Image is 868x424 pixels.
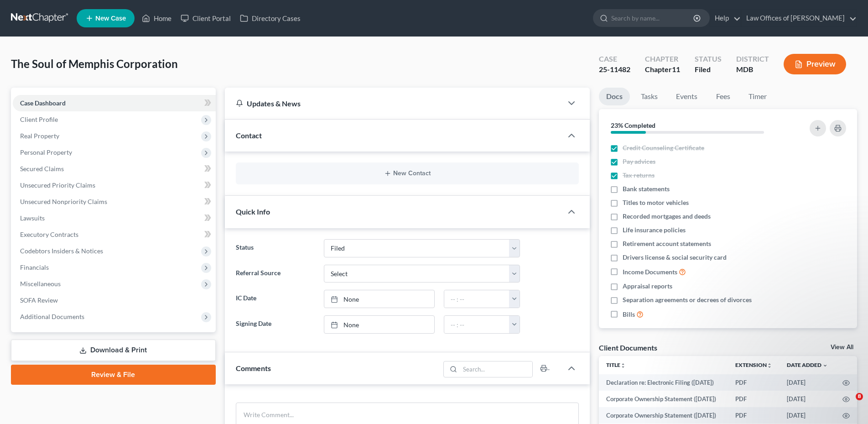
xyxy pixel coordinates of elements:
span: Bills [623,310,635,319]
span: Lawsuits [20,214,45,222]
a: Download & Print [11,340,216,361]
span: Income Documents [623,267,677,277]
input: Search... [460,361,533,377]
div: District [736,54,769,64]
span: 11 [672,65,680,73]
span: Contact [236,131,262,140]
a: Case Dashboard [13,95,216,111]
span: Drivers license & social security card [623,253,727,262]
span: Appraisal reports [623,282,672,291]
a: Executory Contracts [13,226,216,243]
td: Declaration re: Electronic Filing ([DATE]) [599,374,728,391]
span: Unsecured Nonpriority Claims [20,198,107,205]
iframe: Intercom live chat [837,393,859,415]
div: MDB [736,64,769,75]
td: Corporate Ownership Statement ([DATE]) [599,391,728,407]
div: Client Documents [599,343,657,352]
a: Fees [708,88,738,105]
td: Corporate Ownership Statement ([DATE]) [599,407,728,424]
span: Life insurance policies [623,225,686,235]
input: -- : -- [444,290,510,308]
a: Secured Claims [13,161,216,177]
span: Retirement account statements [623,239,711,248]
a: Events [669,88,705,105]
span: The Soul of Memphis Corporation [11,57,178,70]
label: Referral Source [231,265,319,283]
label: Status [231,239,319,257]
span: Additional Documents [20,313,84,320]
button: New Contact [243,170,572,177]
span: Recorded mortgages and deeds [623,212,711,221]
div: Chapter [645,64,680,75]
a: Law Offices of [PERSON_NAME] [742,10,857,26]
div: Case [599,54,630,64]
a: Unsecured Nonpriority Claims [13,194,216,210]
span: Credit Counseling Certificate [623,143,704,152]
a: Help [710,10,741,26]
span: Codebtors Insiders & Notices [20,247,103,255]
a: Tasks [634,88,665,105]
span: Secured Claims [20,165,64,173]
div: 25-11482 [599,64,630,75]
span: Client Profile [20,115,58,123]
span: Pay advices [623,157,655,166]
span: Executory Contracts [20,230,78,238]
div: Filed [695,64,722,75]
label: Signing Date [231,315,319,334]
span: Bank statements [623,184,670,194]
a: Titleunfold_more [606,361,626,368]
div: Status [695,54,722,64]
span: 8 [856,393,863,400]
a: None [324,290,434,308]
span: Titles to motor vehicles [623,198,689,207]
div: Updates & News [236,99,551,108]
a: Docs [599,88,630,105]
a: Timer [741,88,774,105]
span: Separation agreements or decrees of divorces [623,295,752,304]
a: Review & File [11,365,216,385]
a: Home [137,10,176,26]
span: Financials [20,263,49,271]
a: Directory Cases [235,10,305,26]
a: Unsecured Priority Claims [13,177,216,194]
label: IC Date [231,290,319,308]
span: Real Property [20,132,59,140]
span: Case Dashboard [20,99,66,107]
span: Miscellaneous [20,280,61,288]
input: Search by name... [611,10,695,26]
span: Comments [236,364,271,372]
a: Lawsuits [13,210,216,226]
span: Personal Property [20,148,72,156]
strong: 23% Completed [611,121,655,129]
span: Quick Info [236,207,270,216]
button: Preview [784,54,846,74]
a: Client Portal [176,10,235,26]
span: Unsecured Priority Claims [20,181,95,189]
i: unfold_more [620,363,626,368]
td: PDF [728,407,780,424]
td: [DATE] [780,407,835,424]
a: None [324,316,434,333]
div: Chapter [645,54,680,64]
span: Tax returns [623,171,655,180]
span: SOFA Review [20,296,58,304]
a: SOFA Review [13,292,216,309]
span: New Case [95,15,126,22]
input: -- : -- [444,316,510,333]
